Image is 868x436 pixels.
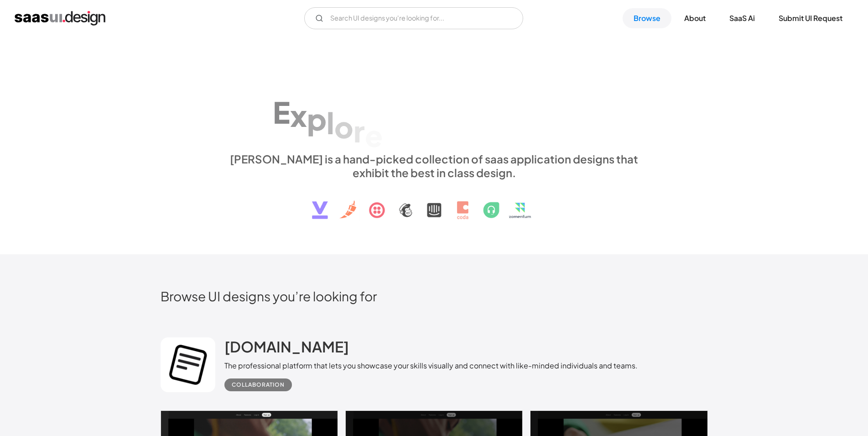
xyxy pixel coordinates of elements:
a: Submit UI Request [768,8,853,28]
h1: Explore SaaS UI design patterns & interactions. [224,73,644,143]
div: [PERSON_NAME] is a hand-picked collection of saas application designs that exhibit the best in cl... [224,152,644,179]
div: E [273,95,290,130]
a: SaaS Ai [718,8,766,28]
div: x [290,98,307,133]
div: r [353,113,365,148]
div: Collaboration [232,379,285,390]
div: o [334,109,353,144]
a: About [673,8,717,28]
a: [DOMAIN_NAME] [224,337,349,360]
h2: Browse UI designs you’re looking for [161,288,708,304]
div: The professional platform that lets you showcase your skills visually and connect with like-minde... [224,360,638,371]
img: text, icon, saas logo [296,179,572,227]
h2: [DOMAIN_NAME] [224,337,349,356]
div: p [307,101,327,137]
form: Email Form [304,7,523,29]
a: Browse [623,8,671,28]
input: Search UI designs you're looking for... [304,7,523,29]
div: l [327,105,334,140]
div: e [365,117,383,152]
a: home [15,11,105,26]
